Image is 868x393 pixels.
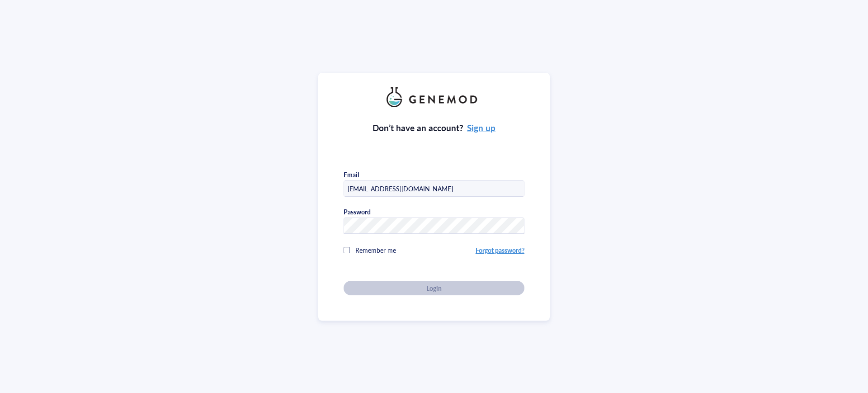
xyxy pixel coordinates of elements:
span: Remember me [355,246,396,255]
img: genemod_logo_light-BcqUzbGq.png [387,87,481,107]
div: Password [344,208,371,216]
div: Email [344,170,359,179]
a: Sign up [467,122,495,134]
div: Don’t have an account? [373,122,496,134]
a: Forgot password? [476,246,524,255]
